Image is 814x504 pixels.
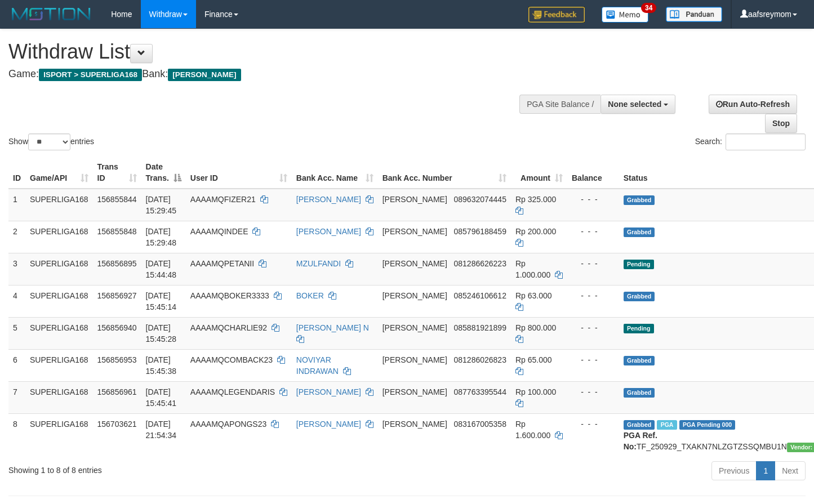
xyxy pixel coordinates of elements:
span: [DATE] 15:45:41 [146,387,177,408]
span: 156856953 [97,355,137,364]
span: 156855844 [97,195,137,204]
a: Previous [711,461,757,480]
span: [DATE] 15:29:48 [146,227,177,247]
span: Grabbed [624,195,655,205]
th: Trans ID: activate to sort column ascending [93,157,141,189]
a: Next [775,461,806,480]
span: Grabbed [624,356,655,365]
button: None selected [601,95,675,114]
label: Show entries [8,133,94,150]
th: Balance [567,157,619,189]
th: Amount: activate to sort column ascending [511,157,567,189]
span: AAAAMQAPONGS23 [190,420,266,429]
span: 156856961 [97,387,137,396]
span: Rp 200.000 [515,227,556,236]
td: SUPERLIGA168 [25,285,93,317]
a: 1 [756,461,775,480]
span: [PERSON_NAME] [382,420,447,429]
h4: Game: Bank: [8,69,531,80]
a: Stop [765,114,797,133]
td: SUPERLIGA168 [25,349,93,381]
img: Button%20Memo.svg [602,7,649,23]
span: AAAAMQLEGENDARIS [190,387,275,396]
span: [PERSON_NAME] [382,259,447,268]
span: AAAAMQCOMBACK23 [190,355,273,364]
span: [DATE] 15:29:45 [146,195,177,215]
td: 6 [8,349,25,381]
a: [PERSON_NAME] [296,420,361,429]
span: Grabbed [624,292,655,301]
th: Bank Acc. Name: activate to sort column ascending [292,157,378,189]
span: [PERSON_NAME] [168,69,241,81]
div: PGA Site Balance / [519,95,601,114]
td: SUPERLIGA168 [25,221,93,253]
span: Rp 63.000 [515,291,552,300]
td: 2 [8,221,25,253]
span: Copy 087763395544 to clipboard [454,387,506,396]
img: MOTION_logo.png [8,6,94,23]
span: 156855848 [97,227,137,236]
span: Rp 65.000 [515,355,552,364]
img: Feedback.jpg [528,7,585,23]
a: Run Auto-Refresh [709,95,797,114]
span: None selected [608,100,661,109]
div: - - - [572,354,615,365]
span: Copy 089632074445 to clipboard [454,195,506,204]
span: Rp 325.000 [515,195,556,204]
span: PGA Pending [679,420,736,430]
div: Showing 1 to 8 of 8 entries [8,460,331,476]
span: ISPORT > SUPERLIGA168 [39,69,142,81]
span: AAAAMQPETANII [190,259,254,268]
span: [DATE] 15:45:28 [146,323,177,344]
div: - - - [572,290,615,301]
span: [PERSON_NAME] [382,323,447,332]
span: Copy 085881921899 to clipboard [454,323,506,332]
div: - - - [572,386,615,398]
span: 156856895 [97,259,137,268]
span: AAAAMQFIZER21 [190,195,256,204]
b: PGA Ref. No: [624,431,657,451]
td: SUPERLIGA168 [25,189,93,221]
a: [PERSON_NAME] N [296,323,369,332]
span: [PERSON_NAME] [382,355,447,364]
span: AAAAMQCHARLIE92 [190,323,267,332]
div: - - - [572,194,615,205]
div: - - - [572,418,615,430]
th: Game/API: activate to sort column ascending [25,157,93,189]
a: [PERSON_NAME] [296,195,361,204]
div: - - - [572,258,615,269]
a: MZULFANDI [296,259,341,268]
span: [DATE] 21:54:34 [146,420,177,440]
span: 156856940 [97,323,137,332]
span: Rp 100.000 [515,387,556,396]
td: 8 [8,413,25,457]
span: Copy 081286026823 to clipboard [454,355,506,364]
span: 156703621 [97,420,137,429]
span: [PERSON_NAME] [382,195,447,204]
div: - - - [572,322,615,333]
a: [PERSON_NAME] [296,227,361,236]
td: 1 [8,189,25,221]
th: Date Trans.: activate to sort column descending [141,157,186,189]
td: 5 [8,317,25,349]
span: Rp 800.000 [515,323,556,332]
span: Copy 081286626223 to clipboard [454,259,506,268]
span: [DATE] 15:44:48 [146,259,177,279]
span: [PERSON_NAME] [382,291,447,300]
span: Pending [624,324,654,333]
img: panduan.png [666,7,722,22]
span: 34 [641,3,656,13]
label: Search: [695,133,806,150]
td: 4 [8,285,25,317]
span: Copy 083167005358 to clipboard [454,420,506,429]
td: 3 [8,253,25,285]
a: BOKER [296,291,324,300]
div: - - - [572,226,615,237]
span: Grabbed [624,228,655,237]
td: SUPERLIGA168 [25,317,93,349]
th: User ID: activate to sort column ascending [186,157,292,189]
td: SUPERLIGA168 [25,381,93,413]
select: Showentries [28,133,70,150]
span: Copy 085796188459 to clipboard [454,227,506,236]
span: [PERSON_NAME] [382,387,447,396]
